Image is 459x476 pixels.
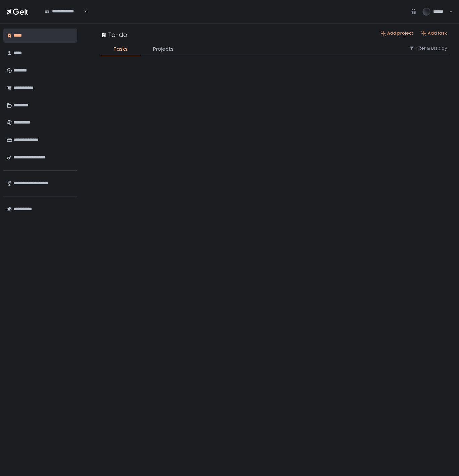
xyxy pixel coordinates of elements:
div: To-do [101,30,127,39]
span: Tasks [113,45,128,53]
button: Filter & Display [409,45,447,51]
button: Add task [421,30,447,36]
span: Projects [153,45,174,53]
div: Search for option [40,5,87,18]
input: Search for option [45,14,83,21]
button: Add project [380,30,413,36]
